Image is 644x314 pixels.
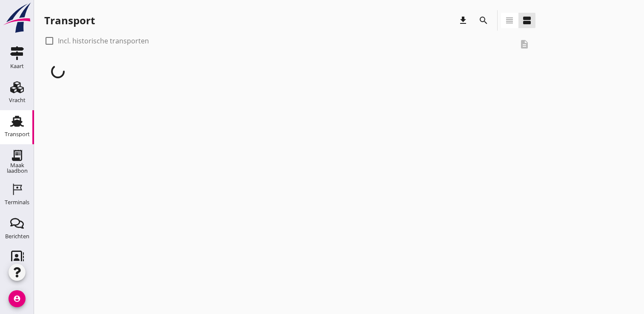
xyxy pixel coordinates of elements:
[504,15,515,26] i: view_headline
[58,37,149,45] label: Incl. historische transporten
[44,14,95,27] div: Transport
[9,290,26,307] i: account_circle
[10,63,24,69] div: Kaart
[5,200,29,205] div: Terminals
[5,131,30,137] div: Transport
[458,15,468,26] i: download
[9,97,26,103] div: Vracht
[5,234,29,239] div: Berichten
[522,15,532,26] i: view_agenda
[2,2,32,34] img: logo-small.a267ee39.svg
[478,15,489,26] i: search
